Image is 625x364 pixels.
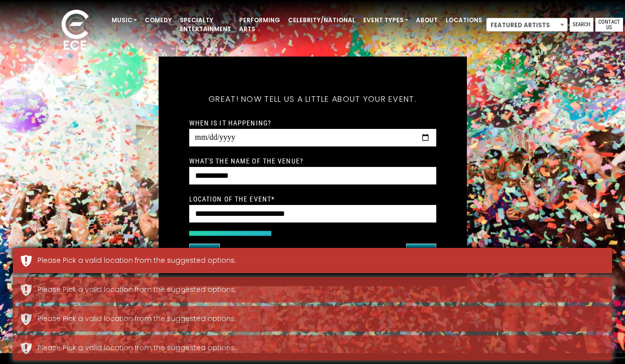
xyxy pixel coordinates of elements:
img: ece_new_logo_whitev2-1.png [50,7,100,55]
div: Please Pick a valid location from the suggested options. [38,314,604,324]
button: Next [406,243,436,261]
label: Location of the event [189,194,275,203]
a: Specialty Entertainment [176,12,235,38]
span: Featured Artists [487,18,567,32]
span: Featured Artists [486,18,568,32]
div: Please Pick a valid location from the suggested options. [38,255,604,266]
a: Contact Us [595,18,623,32]
a: Music [108,12,141,29]
a: Event Types [359,12,412,29]
a: Search [570,18,593,32]
div: Please Pick a valid location from the suggested options. [38,343,604,353]
a: Performing Arts [235,12,284,38]
a: Celebrity/National [284,12,359,29]
a: Comedy [141,12,176,29]
div: Please Pick a valid location from the suggested options. [38,284,604,295]
a: About [412,12,442,29]
a: Locations [442,12,486,29]
label: What's the name of the venue? [189,156,303,165]
label: When is it happening? [189,118,272,127]
h5: Great! Now tell us a little about your event. [189,81,436,117]
button: Back [189,243,220,261]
